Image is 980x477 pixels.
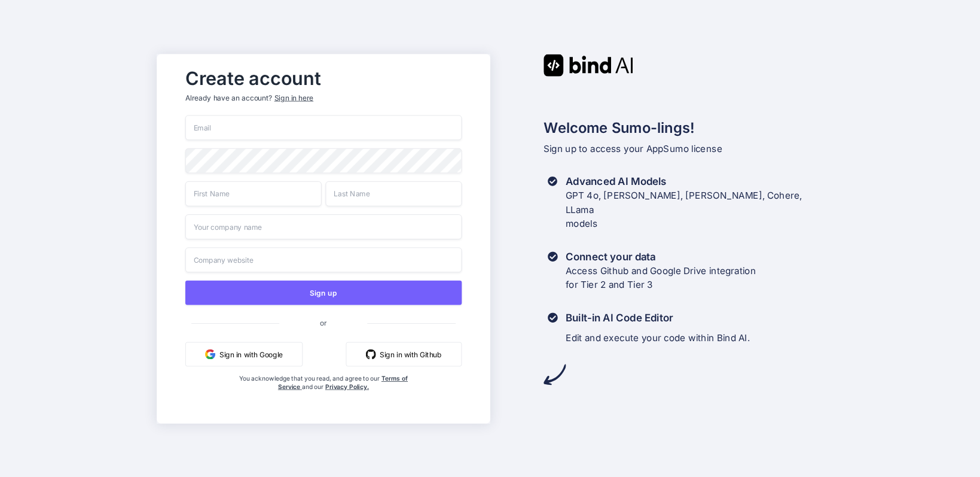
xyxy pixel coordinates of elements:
button: Sign up [185,280,462,305]
p: Already have an account? [185,93,462,103]
a: Terms of Service [278,374,408,390]
img: github [365,349,375,359]
h3: Connect your data [566,249,756,263]
button: Sign in with Google [185,342,303,366]
p: Edit and execute your code within Bind AI. [566,330,750,345]
div: Sign in here [274,93,313,103]
button: Sign in with Github [346,342,462,366]
img: arrow [544,363,566,385]
h3: Built-in AI Code Editor [566,310,750,324]
div: You acknowledge that you read, and agree to our and our [231,374,416,415]
input: First Name [185,181,322,206]
img: Bind AI logo [544,54,633,76]
h3: Advanced AI Models [566,174,823,189]
input: Last Name [325,181,462,206]
p: GPT 4o, [PERSON_NAME], [PERSON_NAME], Cohere, LLama models [566,188,823,230]
input: Your company name [185,214,462,239]
img: google [205,349,215,359]
span: or [279,309,367,335]
p: Sign up to access your AppSumo license [544,141,823,156]
a: Privacy Policy. [325,382,369,390]
p: Access Github and Google Drive integration for Tier 2 and Tier 3 [566,263,756,292]
h2: Create account [185,70,462,86]
input: Company website [185,247,462,272]
h2: Welcome Sumo-lings! [544,117,823,138]
input: Email [185,115,462,140]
